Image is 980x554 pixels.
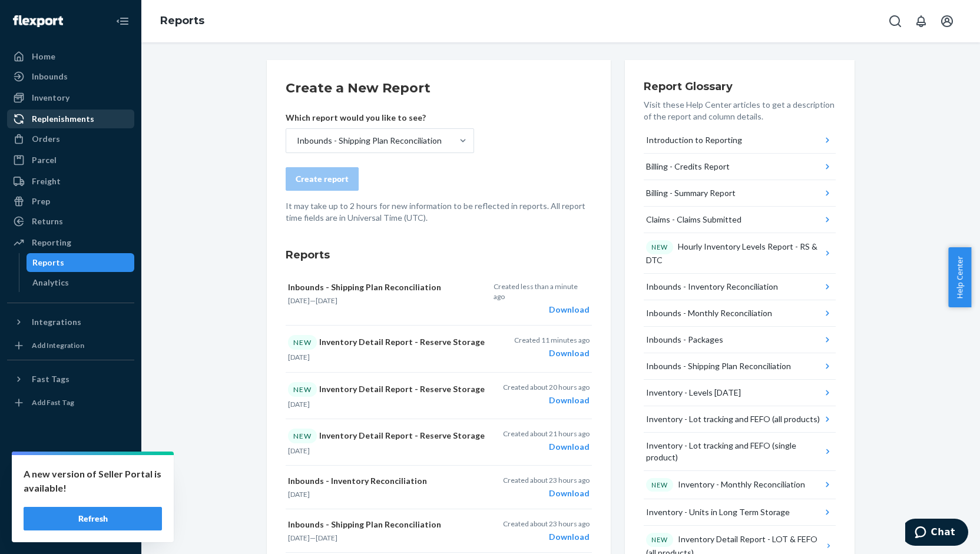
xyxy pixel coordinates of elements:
div: NEW [288,335,317,350]
div: Reports [32,257,64,268]
p: NEW [651,535,668,545]
button: Billing - Summary Report [644,180,836,207]
div: Inbounds - Inventory Reconciliation [646,281,778,293]
a: Analytics [27,273,135,292]
a: Add Fast Tag [7,393,134,412]
p: Inbounds - Shipping Plan Reconciliation [288,281,486,293]
div: Hourly Inventory Levels Report - RS & DTC [646,240,822,266]
button: Inbounds - Shipping Plan Reconciliation [644,353,836,380]
a: Add Integration [7,336,134,355]
button: Fast Tags [7,370,134,389]
p: Created about 23 hours ago [503,519,590,529]
div: Returns [32,215,63,227]
div: Parcel [32,154,57,166]
time: [DATE] [288,490,310,499]
h2: Create a New Report [286,79,592,98]
div: Prep [32,195,50,207]
button: Inbounds - Inventory Reconciliation [644,274,836,300]
div: Introduction to Reporting [646,134,742,146]
iframe: Opens a widget where you can chat to one of our agents [905,519,968,548]
button: Inventory - Levels [DATE] [644,380,836,406]
div: Download [514,347,590,359]
a: Parcel [7,151,134,170]
div: Add Integration [32,340,84,350]
time: [DATE] [288,446,310,455]
p: Visit these Help Center articles to get a description of the report and column details. [644,99,836,122]
time: [DATE] [288,353,310,361]
div: Billing - Credits Report [646,161,730,172]
p: It may take up to 2 hours for new information to be reflected in reports. All report time fields ... [286,200,592,224]
button: Inbounds - Packages [644,327,836,353]
button: Talk to Support [7,481,134,500]
time: [DATE] [288,533,310,542]
button: Integrations [7,313,134,331]
div: Download [503,394,590,406]
button: Open notifications [909,9,933,33]
p: NEW [651,480,668,490]
button: Inventory - Lot tracking and FEFO (single product) [644,433,836,471]
button: NEWInventory Detail Report - Reserve Storage[DATE]Created about 20 hours agoDownload [286,373,592,419]
p: A new version of Seller Portal is available! [24,467,162,495]
div: Inventory - Monthly Reconciliation [646,478,805,492]
a: Reports [27,253,135,272]
button: Help Center [948,247,971,307]
button: Inbounds - Shipping Plan Reconciliation[DATE]—[DATE]Created about 23 hours agoDownload [286,509,592,553]
div: Freight [32,175,61,187]
button: Open Search Box [883,9,907,33]
a: Prep [7,192,134,211]
div: Download [503,487,590,499]
button: Claims - Claims Submitted [644,207,836,233]
p: Created about 23 hours ago [503,475,590,485]
p: Inventory Detail Report - Reserve Storage [288,335,487,350]
button: Close Navigation [111,9,134,33]
p: Created about 20 hours ago [503,382,590,392]
a: Inventory [7,88,134,107]
div: Claims - Claims Submitted [646,214,741,225]
button: NEWInventory Detail Report - Reserve Storage[DATE]Created about 21 hours agoDownload [286,419,592,466]
button: NEWHourly Inventory Levels Report - RS & DTC [644,233,836,274]
button: Inventory - Units in Long Term Storage [644,499,836,526]
time: [DATE] [288,400,310,409]
div: Analytics [32,277,69,288]
button: Introduction to Reporting [644,127,836,154]
div: Integrations [32,316,81,328]
p: Created less than a minute ago [494,281,590,301]
div: Download [503,441,590,453]
div: Home [32,51,55,62]
button: Inbounds - Shipping Plan Reconciliation[DATE]—[DATE]Created less than a minute agoDownload [286,272,592,326]
p: Created 11 minutes ago [514,335,590,345]
img: Flexport logo [13,15,63,27]
div: Create report [296,173,349,185]
p: Created about 21 hours ago [503,429,590,439]
div: NEW [288,429,317,443]
div: Inbounds - Shipping Plan Reconciliation [297,135,442,147]
div: Inbounds [32,71,68,82]
a: Orders [7,130,134,148]
a: Help Center [7,501,134,520]
div: Inbounds - Packages [646,334,723,346]
div: Replenishments [32,113,94,125]
button: NEWInventory Detail Report - Reserve Storage[DATE]Created 11 minutes agoDownload [286,326,592,372]
time: [DATE] [288,296,310,305]
div: Inventory - Lot tracking and FEFO (all products) [646,413,820,425]
a: Freight [7,172,134,191]
div: Inbounds - Monthly Reconciliation [646,307,772,319]
button: Open account menu [935,9,959,33]
button: Billing - Credits Report [644,154,836,180]
p: Inventory Detail Report - Reserve Storage [288,429,487,443]
p: Which report would you like to see? [286,112,474,124]
div: Billing - Summary Report [646,187,736,199]
p: NEW [651,243,668,252]
p: Inbounds - Shipping Plan Reconciliation [288,519,487,530]
button: Inbounds - Monthly Reconciliation [644,300,836,327]
a: Home [7,47,134,66]
div: Download [503,531,590,543]
a: Settings [7,461,134,480]
h3: Report Glossary [644,79,836,94]
button: Inventory - Lot tracking and FEFO (all products) [644,406,836,433]
div: Fast Tags [32,373,69,385]
button: NEWInventory - Monthly Reconciliation [644,471,836,500]
p: — [288,296,486,306]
